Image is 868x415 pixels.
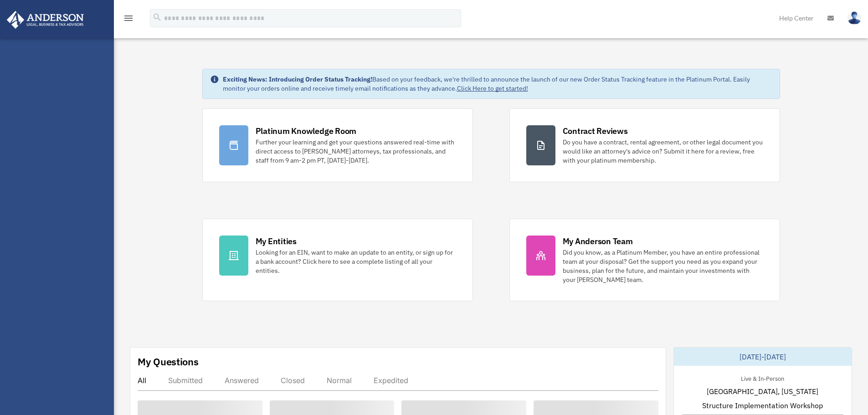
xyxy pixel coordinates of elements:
[734,373,791,383] div: Live & In-Person
[123,13,134,24] i: menu
[509,219,780,301] a: My Anderson Team Did you know, as a Platinum Member, you have an entire professional team at your...
[457,84,528,92] a: Click Here to get started!
[702,400,823,411] span: Structure Implementation Workshop
[563,248,763,284] div: Did you know, as a Platinum Member, you have an entire professional team at your disposal? Get th...
[138,376,146,385] div: All
[138,355,199,369] div: My Questions
[4,11,87,29] img: Anderson Advisors Platinum Portal
[563,125,628,137] div: Contract Reviews
[674,348,852,366] div: [DATE]-[DATE]
[225,376,259,385] div: Answered
[256,125,357,137] div: Platinum Knowledge Room
[563,138,763,165] div: Do you have a contract, rental agreement, or other legal document you would like an attorney's ad...
[123,16,134,24] a: menu
[223,75,772,93] div: Based on your feedback, we're thrilled to announce the launch of our new Order Status Tracking fe...
[223,75,372,83] strong: Exciting News: Introducing Order Status Tracking!
[563,236,633,247] div: My Anderson Team
[327,376,352,385] div: Normal
[202,108,473,182] a: Platinum Knowledge Room Further your learning and get your questions answered real-time with dire...
[256,236,297,247] div: My Entities
[152,12,162,22] i: search
[847,11,861,25] img: User Pic
[374,376,408,385] div: Expedited
[256,138,456,165] div: Further your learning and get your questions answered real-time with direct access to [PERSON_NAM...
[707,386,818,397] span: [GEOGRAPHIC_DATA], [US_STATE]
[509,108,780,182] a: Contract Reviews Do you have a contract, rental agreement, or other legal document you would like...
[281,376,305,385] div: Closed
[168,376,203,385] div: Submitted
[256,248,456,275] div: Looking for an EIN, want to make an update to an entity, or sign up for a bank account? Click her...
[202,219,473,301] a: My Entities Looking for an EIN, want to make an update to an entity, or sign up for a bank accoun...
